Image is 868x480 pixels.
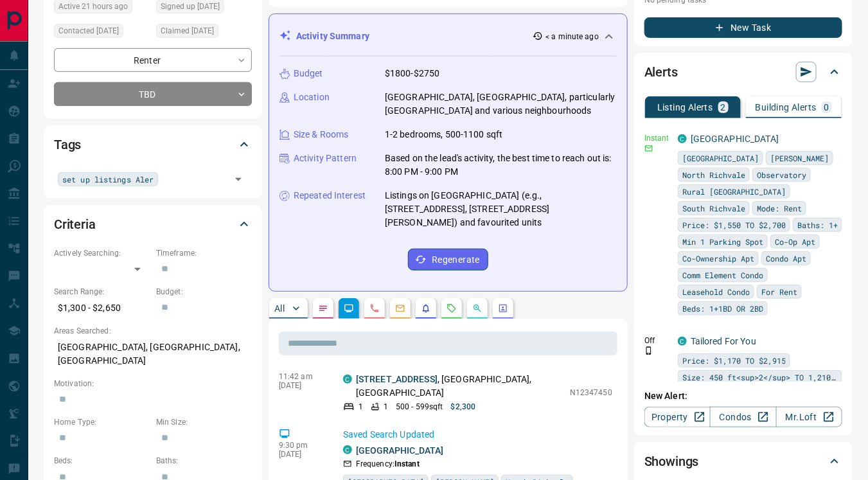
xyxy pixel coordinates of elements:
[644,144,653,153] svg: Email
[279,24,617,48] div: Activity Summary< a minute ago
[359,401,363,413] p: 1
[54,337,252,371] p: [GEOGRAPHIC_DATA], [GEOGRAPHIC_DATA], [GEOGRAPHIC_DATA]
[644,57,842,87] div: Alerts
[54,325,252,337] p: Areas Searched:
[279,450,324,459] p: [DATE]
[682,269,763,281] span: Comm Element Condo
[395,303,405,314] svg: Emails
[682,285,750,298] span: Leasehold Condo
[54,134,81,155] h2: Tags
[318,303,328,314] svg: Notes
[408,249,488,271] button: Regenerate
[274,304,285,313] p: All
[356,374,438,384] a: [STREET_ADDRESS]
[757,202,802,215] span: Mode: Rent
[356,373,563,400] p: , [GEOGRAPHIC_DATA], [GEOGRAPHIC_DATA]
[343,428,612,441] p: Saved Search Updated
[682,235,763,248] span: Min 1 Parking Spot
[294,189,366,202] p: Repeated Interest
[54,378,252,389] p: Motivation:
[776,407,842,427] a: Mr.Loft
[54,455,150,467] p: Beds:
[682,302,763,315] span: Beds: 1+1BD OR 2BD
[156,416,252,428] p: Min Size:
[498,303,508,314] svg: Agent Actions
[824,103,829,112] p: 0
[682,152,759,164] span: [GEOGRAPHIC_DATA]
[343,375,352,384] div: condos.ca
[229,170,247,188] button: Open
[279,441,324,450] p: 9:30 pm
[644,389,842,403] p: New Alert:
[682,252,754,265] span: Co-Ownership Apt
[691,134,779,144] a: [GEOGRAPHIC_DATA]
[678,337,687,346] div: condos.ca
[644,17,842,38] button: New Task
[570,387,612,398] p: N12347450
[54,82,252,106] div: TBD
[770,152,829,164] span: [PERSON_NAME]
[657,103,713,112] p: Listing Alerts
[294,67,323,80] p: Budget
[678,134,687,143] div: condos.ca
[54,129,252,160] div: Tags
[369,303,380,314] svg: Calls
[161,24,214,37] span: Claimed [DATE]
[644,451,699,472] h2: Showings
[447,303,457,314] svg: Requests
[682,218,786,231] span: Price: $1,550 TO $2,700
[279,381,324,390] p: [DATE]
[385,91,617,118] p: [GEOGRAPHIC_DATA], [GEOGRAPHIC_DATA], particularly [GEOGRAPHIC_DATA] and various neighbourhoods
[451,401,476,413] p: $2,300
[682,185,786,198] span: Rural [GEOGRAPHIC_DATA]
[62,173,154,186] span: set up listings Aler
[644,446,842,477] div: Showings
[344,303,354,314] svg: Lead Browsing Activity
[766,252,806,265] span: Condo Apt
[682,168,745,181] span: North Richvale
[296,30,369,43] p: Activity Summary
[384,401,388,413] p: 1
[156,24,252,42] div: Thu Sep 04 2025
[761,285,797,298] span: For Rent
[385,152,617,179] p: Based on the lead's activity, the best time to reach out is: 8:00 PM - 9:00 PM
[682,371,838,384] span: Size: 450 ft<sup>2</sup> TO 1,210 ft<sup>2</sup>
[58,24,119,37] span: Contacted [DATE]
[385,189,617,229] p: Listings on [GEOGRAPHIC_DATA] (e.g., [STREET_ADDRESS], [STREET_ADDRESS][PERSON_NAME]) and favouri...
[644,346,653,355] svg: Push Notification Only
[156,455,252,467] p: Baths:
[756,103,817,112] p: Building Alerts
[644,132,670,144] p: Instant
[644,335,670,346] p: Off
[356,445,443,456] a: [GEOGRAPHIC_DATA]
[279,372,324,381] p: 11:42 am
[682,354,786,367] span: Price: $1,170 TO $2,915
[472,303,483,314] svg: Opportunities
[757,168,806,181] span: Observatory
[644,62,678,82] h2: Alerts
[294,152,357,165] p: Activity Pattern
[356,458,420,470] p: Frequency:
[54,416,150,428] p: Home Type:
[421,303,431,314] svg: Listing Alerts
[682,202,745,215] span: South Richvale
[54,48,252,72] div: Renter
[394,459,420,468] strong: Instant
[294,91,330,104] p: Location
[545,31,599,42] p: < a minute ago
[396,401,443,413] p: 500 - 599 sqft
[644,407,711,427] a: Property
[156,286,252,298] p: Budget:
[54,286,150,298] p: Search Range:
[385,128,503,141] p: 1-2 bedrooms, 500-1100 sqft
[54,214,96,235] h2: Criteria
[775,235,815,248] span: Co-Op Apt
[691,336,756,346] a: Tailored For You
[54,298,150,319] p: $1,300 - $2,650
[797,218,838,231] span: Baths: 1+
[385,67,439,80] p: $1800-$2750
[156,247,252,259] p: Timeframe:
[721,103,726,112] p: 2
[710,407,776,427] a: Condos
[343,445,352,454] div: condos.ca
